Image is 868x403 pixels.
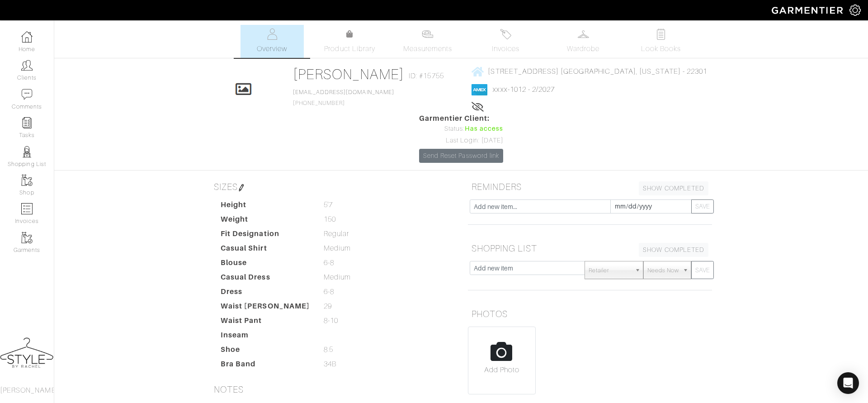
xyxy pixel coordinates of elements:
dt: Casual Dress [214,272,317,286]
a: [STREET_ADDRESS] [GEOGRAPHIC_DATA], [US_STATE] - 22301 [472,66,707,77]
img: orders-icon-0abe47150d42831381b5fb84f609e132dff9fe21cb692f30cb5eec754e2cba89.png [21,203,33,214]
a: Wardrobe [552,25,615,58]
span: Medium [324,272,351,283]
img: basicinfo-40fd8af6dae0f16599ec9e87c0ef1c0a1fdea2edbe929e3d69a839185d80c458.svg [266,28,278,40]
dt: Bra Band [214,359,317,373]
a: SHOW COMPLETED [639,181,708,195]
img: reminder-icon-8004d30b9f0a5d33ae49ab947aed9ed385cf756f9e5892f1edd6e32f2345188e.png [21,117,33,128]
span: 6-8 [324,257,334,268]
img: pen-cf24a1663064a2ec1b9c1bd2387e9de7a2fa800b781884d57f21acf72779bad2.png [238,184,245,191]
span: 6-8 [324,286,334,297]
input: Add new item... [470,199,611,213]
h5: NOTES [210,380,454,398]
a: Invoices [474,25,537,58]
span: ID: #15755 [409,71,444,81]
img: clients-icon-6bae9207a08558b7cb47a8932f037763ab4055f8c8b6bfacd5dc20c3e0201464.png [21,60,33,71]
dt: Dress [214,286,317,301]
span: Regular [324,228,349,239]
span: Needs Now [647,261,679,280]
span: Wardrobe [567,43,599,54]
dt: Inseam [214,330,317,344]
img: comment-icon-a0a6a9ef722e966f86d9cbdc48e553b5cf19dbc54f86b18d962a5391bc8f6eb6.png [21,89,33,100]
img: gear-icon-white-bd11855cb880d31180b6d7d6211b90ccbf57a29d726f0c71d8c61bd08dd39cc2.png [849,5,861,16]
div: Last Login: [DATE] [419,136,503,146]
img: dashboard-icon-dbcd8f5a0b271acd01030246c82b418ddd0df26cd7fceb0bd07c9910d44c42f6.png [21,31,33,43]
span: 8-10 [324,315,338,326]
span: Invoices [492,43,519,54]
span: Garmentier Client: [419,113,503,124]
h5: REMINDERS [468,178,712,196]
a: [PERSON_NAME] [293,66,405,82]
img: todo-9ac3debb85659649dc8f770b8b6100bb5dab4b48dedcbae339e5042a72dfd3cc.svg [656,28,667,40]
a: Measurements [396,25,460,58]
dt: Blouse [214,257,317,272]
span: 5'7 [324,199,333,210]
input: Add new item [470,261,585,275]
button: SAVE [691,199,714,213]
img: american_express-1200034d2e149cdf2cc7894a33a747db654cf6f8355cb502592f1d228b2ac700.png [472,84,487,95]
div: Open Intercom Messenger [837,372,859,394]
span: Medium [324,243,351,254]
img: stylists-icon-eb353228a002819b7ec25b43dbf5f0378dd9e0616d9560372ff212230b889e62.png [21,146,33,157]
span: Retailer [589,261,631,280]
dt: Waist [PERSON_NAME] [214,301,317,315]
dt: Height [214,199,317,214]
button: SAVE [691,261,714,279]
dt: Casual Shirt [214,243,317,257]
img: garments-icon-b7da505a4dc4fd61783c78ac3ca0ef83fa9d6f193b1c9dc38574b1d14d53ca28.png [21,175,33,186]
dt: Fit Designation [214,228,317,243]
dt: Weight [214,214,317,228]
a: Product Library [318,29,382,54]
span: Has access [465,124,504,134]
img: measurements-466bbee1fd09ba9460f595b01e5d73f9e2bff037440d3c8f018324cb6cdf7a4a.svg [422,28,433,40]
dt: Shoe [214,344,317,359]
img: orders-27d20c2124de7fd6de4e0e44c1d41de31381a507db9b33961299e4e07d508b8c.svg [500,28,511,40]
a: xxxx-1012 - 2/2027 [493,85,555,94]
h5: SIZES [210,178,454,196]
span: 150 [324,214,336,225]
a: Overview [241,25,304,58]
span: Overview [257,43,287,54]
a: Send Reset Password link [419,149,503,163]
span: [STREET_ADDRESS] [GEOGRAPHIC_DATA], [US_STATE] - 22301 [488,67,707,76]
div: Status: [419,124,503,134]
a: [EMAIL_ADDRESS][DOMAIN_NAME] [293,89,394,95]
a: Look Books [629,25,693,58]
span: 29 [324,301,332,312]
span: 8.5 [324,344,333,355]
h5: SHOPPING LIST [468,239,712,257]
img: garmentier-logo-header-white-b43fb05a5012e4ada735d5af1a66efaba907eab6374d6393d1fbf88cb4ef424d.png [767,2,849,18]
img: garments-icon-b7da505a4dc4fd61783c78ac3ca0ef83fa9d6f193b1c9dc38574b1d14d53ca28.png [21,232,33,243]
span: Measurements [403,43,453,54]
span: [PHONE_NUMBER] [293,89,394,106]
span: 34B [324,359,336,370]
span: Product Library [324,43,375,54]
dt: Waist Pant [214,315,317,330]
img: wardrobe-487a4870c1b7c33e795ec22d11cfc2ed9d08956e64fb3008fe2437562e282088.svg [578,28,589,40]
span: Look Books [641,43,681,54]
a: SHOW COMPLETED [639,243,708,257]
h5: PHOTOS [468,305,712,323]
